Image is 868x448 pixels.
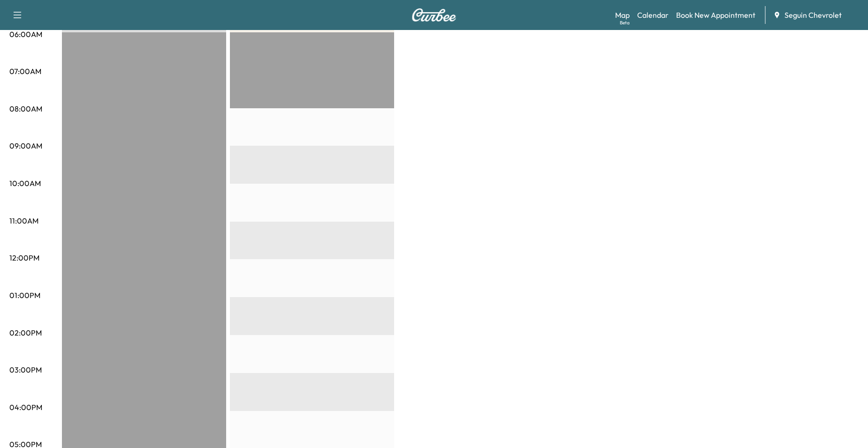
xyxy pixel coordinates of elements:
p: 07:00AM [9,66,41,77]
a: MapBeta [615,9,630,21]
div: Beta [620,19,630,26]
p: 12:00PM [9,252,39,263]
p: 06:00AM [9,29,42,40]
p: 11:00AM [9,215,38,226]
span: Seguin Chevrolet [784,9,842,21]
p: 10:00AM [9,178,41,189]
a: Book New Appointment [676,9,755,21]
p: 08:00AM [9,103,42,114]
p: 09:00AM [9,140,42,151]
p: 01:00PM [9,290,40,301]
a: Calendar [637,9,669,21]
p: 04:00PM [9,402,42,413]
p: 02:00PM [9,327,42,338]
img: Curbee Logo [411,8,457,22]
p: 03:00PM [9,364,42,375]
